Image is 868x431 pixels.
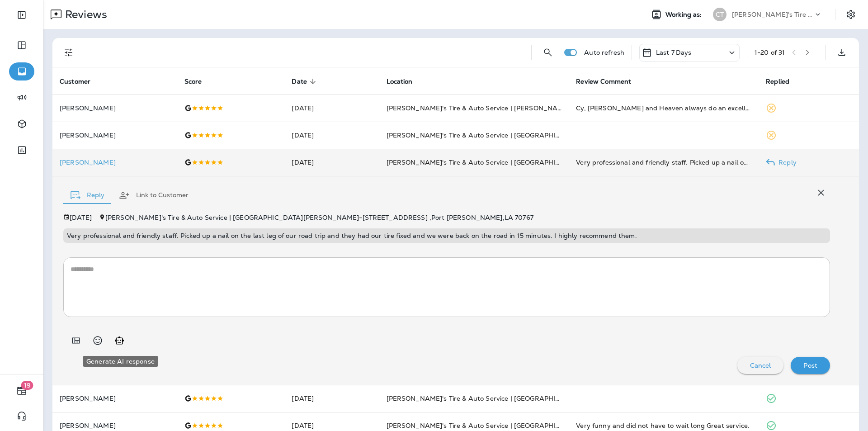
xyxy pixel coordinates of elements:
div: Click to view Customer Drawer [60,159,170,166]
span: [PERSON_NAME]'s Tire & Auto Service | [GEOGRAPHIC_DATA] [387,394,585,403]
button: Search Reviews [539,43,557,62]
p: Reply [775,159,797,166]
span: Customer [60,78,90,85]
p: [PERSON_NAME] [60,395,170,402]
p: Post [803,362,817,369]
td: [DATE] [284,122,379,149]
div: CT [713,8,726,21]
span: Working as: [665,11,704,19]
div: Generate AI response [83,356,158,367]
button: Select an emoji [89,332,107,350]
button: Link to Customer [112,179,196,212]
p: Last 7 Days [656,49,692,56]
div: Very funny and did not have to wait long Great service. [576,421,751,430]
span: [PERSON_NAME]'s Tire & Auto Service | [GEOGRAPHIC_DATA] [387,422,585,430]
td: [DATE] [284,385,379,412]
div: Cy, Jimbo and Heaven always do an excellent job of running the front. Guys in the back all actual... [576,104,751,113]
span: Location [387,78,413,85]
button: 19 [9,382,34,400]
td: [DATE] [284,95,379,122]
span: Location [387,77,425,85]
button: Generate AI response [110,332,128,350]
span: [PERSON_NAME]'s Tire & Auto Service | [GEOGRAPHIC_DATA] [387,131,585,139]
p: [PERSON_NAME] [60,159,170,166]
span: 19 [21,381,33,390]
span: [PERSON_NAME]'s Tire & Auto Service | [GEOGRAPHIC_DATA][PERSON_NAME] - [STREET_ADDRESS] , Port [P... [105,213,533,222]
button: Export as CSV [833,43,851,62]
div: 1 - 20 of 31 [755,49,785,56]
span: Review Comment [576,78,631,85]
p: Cancel [750,362,771,369]
p: [DATE] [70,214,92,221]
p: [PERSON_NAME]'s Tire & Auto [732,11,813,18]
p: [PERSON_NAME] [60,422,170,429]
p: Auto refresh [584,49,624,56]
span: Date [292,78,307,85]
p: [PERSON_NAME] [60,132,170,139]
button: Add in a premade template [67,332,85,350]
button: Reply [63,179,112,212]
span: Review Comment [576,77,643,85]
span: Date [292,77,319,85]
p: Very professional and friendly staff. Picked up a nail on the last leg of our road trip and they ... [67,232,826,239]
p: Reviews [61,8,107,21]
button: Post [791,357,830,374]
span: Replied [766,78,789,85]
div: Very professional and friendly staff. Picked up a nail on the last leg of our road trip and they ... [576,158,751,167]
span: Customer [60,77,102,85]
p: [PERSON_NAME] [60,104,170,112]
span: [PERSON_NAME]'s Tire & Auto Service | [PERSON_NAME][GEOGRAPHIC_DATA] [387,104,641,112]
span: Score [184,77,214,85]
span: Score [184,78,202,85]
span: Replied [766,77,801,85]
button: Cancel [737,357,784,374]
button: Settings [843,6,859,23]
td: [DATE] [284,149,379,176]
button: Filters [60,43,78,62]
button: Expand Sidebar [9,6,34,24]
span: [PERSON_NAME]'s Tire & Auto Service | [GEOGRAPHIC_DATA][PERSON_NAME] [387,158,641,166]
